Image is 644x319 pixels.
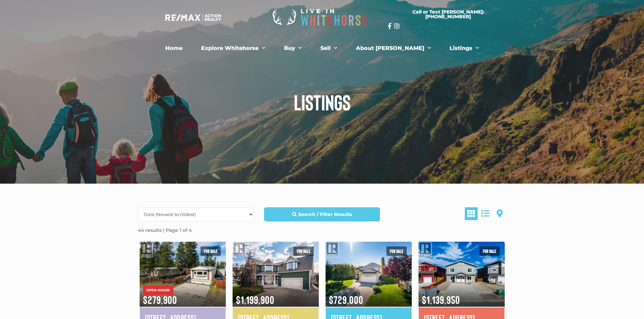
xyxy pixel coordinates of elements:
[140,240,226,308] img: 190-986 RANGE ROAD, Whitehorse, Yukon
[138,227,192,233] strong: 44 results | Page 1 of 4
[419,240,505,308] img: 47 ELLWOOD STREET, Whitehorse, Yukon
[233,240,319,308] img: 5 GEM PLACE, Whitehorse, Yukon
[298,211,352,217] strong: Search / Filter Results
[326,285,412,307] span: $729,000
[386,246,407,256] span: For sale
[388,5,509,23] a: Call or Text [PERSON_NAME]: [PHONE_NUMBER]
[140,285,226,307] span: $279,900
[315,42,342,55] a: Sell
[351,42,436,55] a: About [PERSON_NAME]
[136,42,508,55] nav: Menu
[445,42,484,55] a: Listings
[160,42,188,55] a: Home
[133,91,511,113] h1: Listings
[233,285,319,307] span: $1,199,900
[279,42,307,55] a: Buy
[479,246,500,256] span: For sale
[419,285,505,307] span: $1,139,950
[143,286,173,295] span: OPEN HOUSE
[264,207,380,221] a: Search / Filter Results
[293,246,314,256] span: For sale
[200,246,221,256] span: For sale
[396,9,501,19] span: Call or Text [PERSON_NAME]: [PHONE_NUMBER]
[326,240,412,308] img: 203 FALCON DRIVE, Whitehorse, Yukon
[196,42,270,55] a: Explore Whitehorse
